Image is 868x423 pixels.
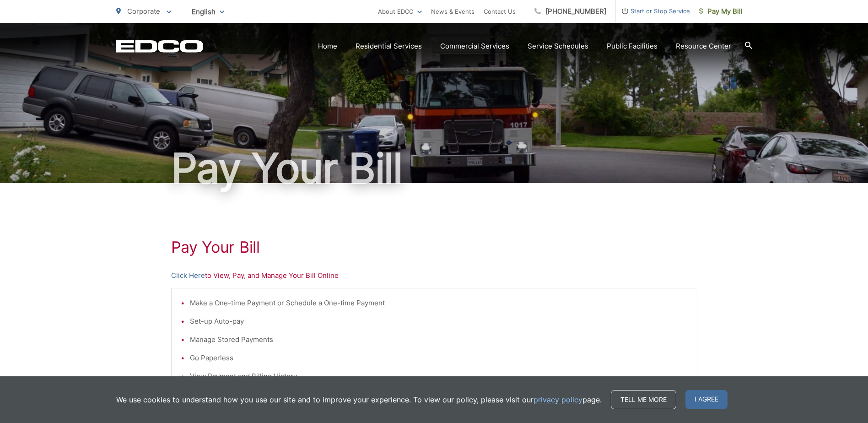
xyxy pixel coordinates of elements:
[171,270,697,281] p: to View, Pay, and Manage Your Bill Online
[685,390,728,409] span: I agree
[699,6,743,17] span: Pay My Bill
[116,146,752,191] h1: Pay Your Bill
[378,6,422,17] a: About EDCO
[116,40,203,53] a: EDCD logo. Return to the homepage.
[171,270,205,281] a: Click Here
[116,394,602,405] p: We use cookies to understand how you use our site and to improve your experience. To view our pol...
[190,334,688,345] li: Manage Stored Payments
[190,352,688,363] li: Go Paperless
[127,7,160,16] span: Corporate
[676,41,731,52] a: Resource Center
[190,298,688,309] li: Make a One-time Payment or Schedule a One-time Payment
[484,6,516,17] a: Contact Us
[185,4,231,20] span: English
[431,6,474,17] a: News & Events
[607,41,658,52] a: Public Facilities
[611,390,676,409] a: Tell me more
[356,41,422,52] a: Residential Services
[534,394,582,405] a: privacy policy
[440,41,509,52] a: Commercial Services
[190,371,688,382] li: View Payment and Billing History
[171,238,697,256] h1: Pay Your Bill
[528,41,588,52] a: Service Schedules
[190,316,688,327] li: Set-up Auto-pay
[318,41,337,52] a: Home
